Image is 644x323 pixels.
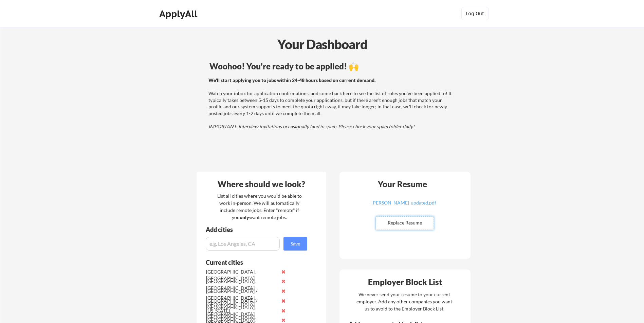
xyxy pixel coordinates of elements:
[213,192,306,221] div: List all cities where you would be able to work in-person. We will automatically include remote j...
[206,298,278,318] div: [GEOGRAPHIC_DATA] / [GEOGRAPHIC_DATA], [GEOGRAPHIC_DATA]
[283,237,307,251] button: Save
[364,200,444,211] a: [PERSON_NAME]-updated.pdf
[206,237,280,251] input: e.g. Los Angeles, CA
[369,180,436,188] div: Your Resume
[198,180,325,188] div: Where should we look?
[342,278,468,286] div: Employer Block List
[206,227,309,233] div: Add cities
[1,35,644,54] div: Your Dashboard
[206,268,278,282] div: [GEOGRAPHIC_DATA], [GEOGRAPHIC_DATA]
[208,77,453,130] div: Watch your inbox for application confirmations, and come back here to see the list of roles you'v...
[206,278,278,291] div: [GEOGRAPHIC_DATA], [GEOGRAPHIC_DATA]
[208,77,375,83] strong: We'll start applying you to jobs within 24-48 hours based on current demand.
[208,124,415,129] em: IMPORTANT: Interview invitations occasionally land in spam. Please check your spam folder daily!
[364,200,444,205] div: [PERSON_NAME]-updated.pdf
[461,7,489,20] button: Log Out
[240,214,249,220] strong: only
[206,259,300,265] div: Current cities
[159,8,199,20] div: ApplyAll
[209,62,454,70] div: Woohoo! You're ready to be applied! 🙌
[356,291,453,312] div: We never send your resume to your current employer. Add any other companies you want us to avoid ...
[206,288,278,308] div: [GEOGRAPHIC_DATA] / [GEOGRAPHIC_DATA], [GEOGRAPHIC_DATA]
